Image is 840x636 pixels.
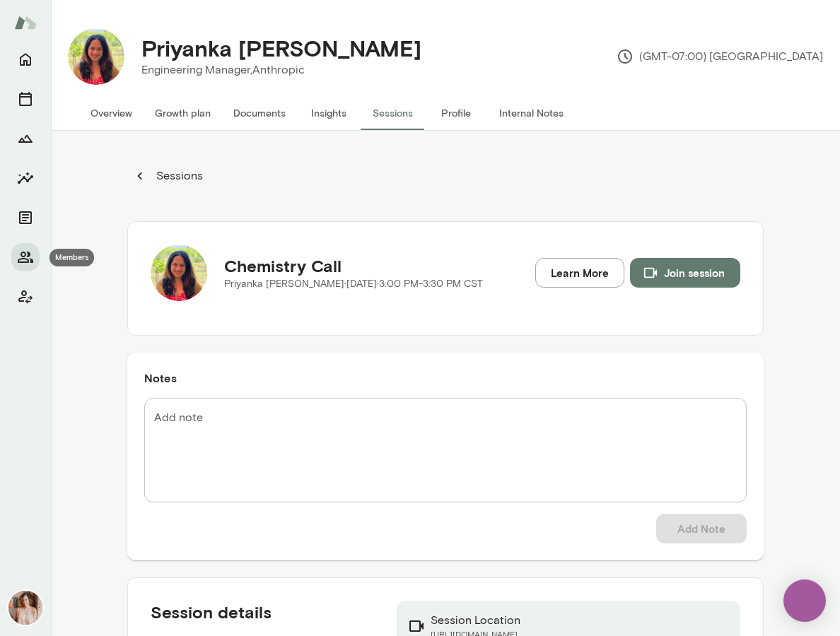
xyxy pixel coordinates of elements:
[297,96,361,130] button: Insights
[79,96,144,130] button: Overview
[151,601,374,623] h5: Session details
[144,96,222,130] button: Growth plan
[11,45,40,73] button: Home
[11,204,40,232] button: Documents
[127,162,211,190] button: Sessions
[361,96,424,130] button: Sessions
[535,258,624,288] a: Learn More
[151,245,207,301] img: Priyanka Phatak
[49,249,94,266] div: Members
[224,277,483,291] p: Priyanka [PERSON_NAME] · [DATE] · 3:00 PM-3:30 PM CST
[68,28,124,85] img: Priyanka Phatak
[617,48,823,65] p: (GMT-07:00) [GEOGRAPHIC_DATA]
[8,591,42,625] img: Nancy Alsip
[11,243,40,271] button: Members
[11,283,40,311] button: Client app
[424,96,488,130] button: Profile
[141,35,421,61] h4: Priyanka [PERSON_NAME]
[431,612,520,629] p: Session Location
[224,254,483,277] h5: Chemistry Call
[11,124,40,153] button: Growth Plan
[222,96,297,130] button: Documents
[144,370,747,387] h6: Notes
[630,258,740,288] button: Join session
[11,85,40,113] button: Sessions
[141,61,421,78] p: Engineering Manager, Anthropic
[488,96,575,130] button: Internal Notes
[14,9,37,36] img: Mento
[11,164,40,192] button: Insights
[153,167,203,184] p: Sessions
